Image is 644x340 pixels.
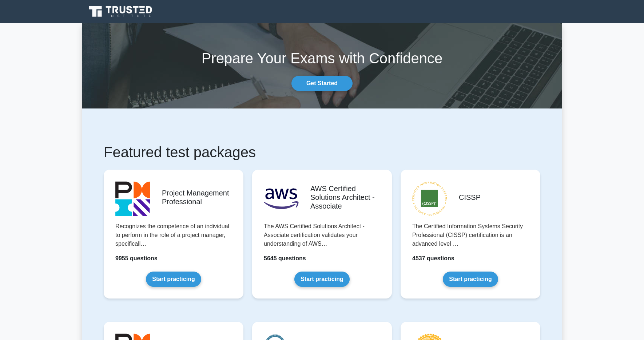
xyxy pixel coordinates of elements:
a: Start practicing [443,272,498,287]
a: Start practicing [294,272,349,287]
a: Get Started [291,76,353,91]
h1: Featured test packages [104,143,540,161]
h1: Prepare Your Exams with Confidence [82,50,562,67]
a: Start practicing [146,272,201,287]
